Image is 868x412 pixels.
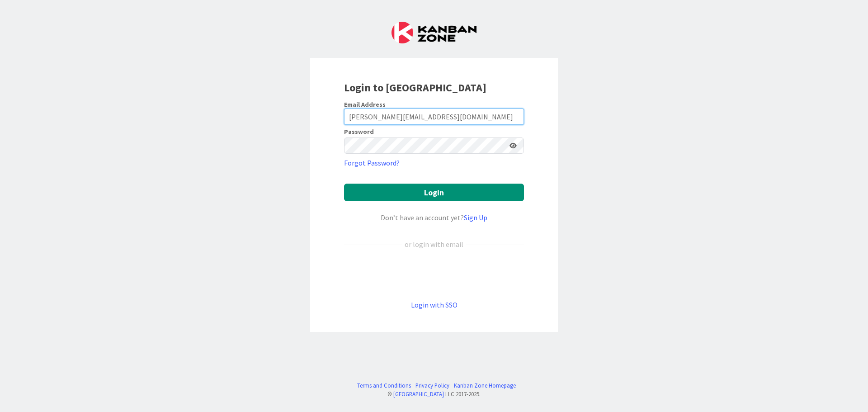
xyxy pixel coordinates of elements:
[454,381,516,390] a: Kanban Zone Homepage
[344,100,386,109] label: Email Address
[393,390,444,398] a: [GEOGRAPHIC_DATA]
[402,239,466,250] div: or login with email
[344,128,374,135] label: Password
[357,381,411,390] a: Terms and Conditions
[344,212,524,223] div: Don’t have an account yet?
[415,381,449,390] a: Privacy Policy
[392,22,476,43] img: Kanban Zone
[353,390,516,398] div: © LLC 2017- 2025 .
[340,265,528,284] iframe: Sign in with Google Button
[344,81,486,95] b: Login to [GEOGRAPHIC_DATA]
[344,184,524,201] button: Login
[411,300,458,309] a: Login with SSO
[464,213,487,222] a: Sign Up
[344,157,400,168] a: Forgot Password?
